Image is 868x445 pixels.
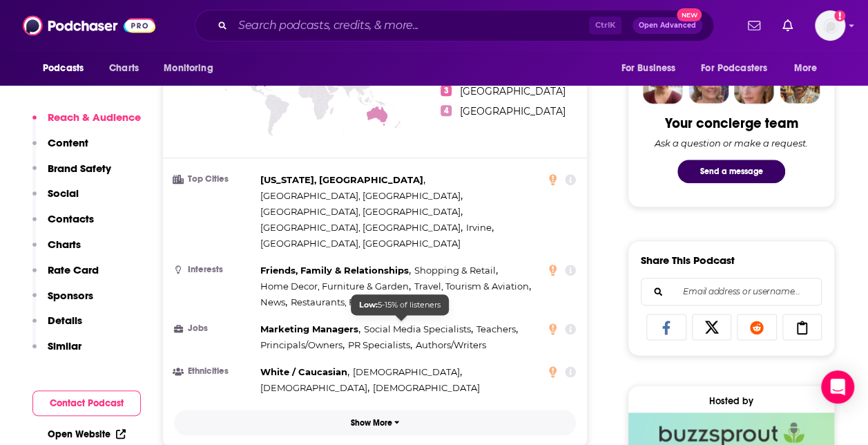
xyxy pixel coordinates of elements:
[48,162,111,175] p: Brand Safety
[260,281,409,292] span: Home Decor, Furniture & Garden
[621,59,675,78] span: For Business
[348,339,410,350] span: PR Specialists
[48,136,88,149] p: Content
[655,138,808,149] div: Ask a question or make a request.
[633,17,702,34] button: Open AdvancedNew
[260,278,411,294] span: ,
[460,85,566,97] span: [GEOGRAPHIC_DATA]
[260,174,423,185] span: [US_STATE], [GEOGRAPHIC_DATA]
[777,14,798,37] a: Show notifications dropdown
[742,14,766,37] a: Show notifications dropdown
[260,263,411,278] span: ,
[32,339,81,365] button: Similar
[48,263,99,276] p: Rate Card
[260,265,409,276] span: Friends, Family & Relationships
[48,339,81,352] p: Similar
[373,382,480,393] span: [DEMOGRAPHIC_DATA]
[353,366,460,377] span: [DEMOGRAPHIC_DATA]
[466,220,494,236] span: ,
[48,238,81,251] p: Charts
[109,59,139,78] span: Charts
[641,278,822,305] div: Search followers
[348,337,412,353] span: ,
[260,188,463,204] span: ,
[260,296,285,307] span: News
[815,10,845,41] span: Logged in as Padilla_3
[260,238,461,249] span: [GEOGRAPHIC_DATA], [GEOGRAPHIC_DATA]
[174,175,255,184] h3: Top Cities
[351,418,392,428] p: Show More
[32,314,82,339] button: Details
[414,265,496,276] span: Shopping & Retail
[260,339,343,350] span: Principals/Owners
[628,395,834,407] div: Hosted by
[33,55,102,82] button: open menu
[154,55,231,82] button: open menu
[665,115,798,132] div: Your concierge team
[164,59,213,78] span: Monitoring
[260,366,347,377] span: White / Caucasian
[174,265,255,274] h3: Interests
[32,111,141,136] button: Reach & Audience
[414,281,529,292] span: Travel, Tourism & Aviation
[260,294,287,310] span: ,
[414,263,498,278] span: ,
[32,136,88,162] button: Content
[815,10,845,41] button: Show profile menu
[737,314,777,340] a: Share on Reddit
[48,428,126,440] a: Open Website
[48,187,79,200] p: Social
[646,314,686,340] a: Share on Facebook
[677,8,702,21] span: New
[260,321,360,337] span: ,
[589,17,621,35] span: Ctrl K
[260,323,358,334] span: Marketing Managers
[416,339,486,350] span: Authors/Writers
[677,160,785,183] button: Send a message
[794,59,818,78] span: More
[195,10,714,41] div: Search podcasts, credits, & more...
[639,22,696,29] span: Open Advanced
[653,278,810,305] input: Email address or username...
[359,300,441,310] span: 5-15% of listeners
[782,314,822,340] a: Copy Link
[364,323,471,334] span: Social Media Specialists
[359,300,378,310] b: Low:
[260,220,463,236] span: ,
[23,12,155,39] img: Podchaser - Follow, Share and Rate Podcasts
[291,296,416,307] span: Restaurants, Food & Grocery
[100,55,147,82] a: Charts
[466,222,492,233] span: Irvine
[260,364,349,380] span: ,
[32,238,81,263] button: Charts
[441,85,452,96] span: 3
[48,111,141,124] p: Reach & Audience
[692,314,732,340] a: Share on X/Twitter
[260,382,367,393] span: [DEMOGRAPHIC_DATA]
[641,254,735,267] h3: Share This Podcast
[260,380,369,396] span: ,
[174,324,255,333] h3: Jobs
[611,55,693,82] button: open menu
[353,364,462,380] span: ,
[821,370,854,404] div: Open Intercom Messenger
[460,105,566,117] span: [GEOGRAPHIC_DATA]
[701,59,767,78] span: For Podcasters
[815,10,845,41] img: User Profile
[174,410,576,435] button: Show More
[32,263,99,289] button: Rate Card
[476,323,516,334] span: Teachers
[32,187,79,212] button: Social
[834,10,845,21] svg: Add a profile image
[174,367,255,376] h3: Ethnicities
[784,55,835,82] button: open menu
[233,15,589,37] input: Search podcasts, credits, & more...
[692,55,787,82] button: open menu
[48,314,82,327] p: Details
[32,162,111,187] button: Brand Safety
[260,172,425,188] span: ,
[260,190,461,201] span: [GEOGRAPHIC_DATA], [GEOGRAPHIC_DATA]
[441,105,452,116] span: 4
[48,212,94,225] p: Contacts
